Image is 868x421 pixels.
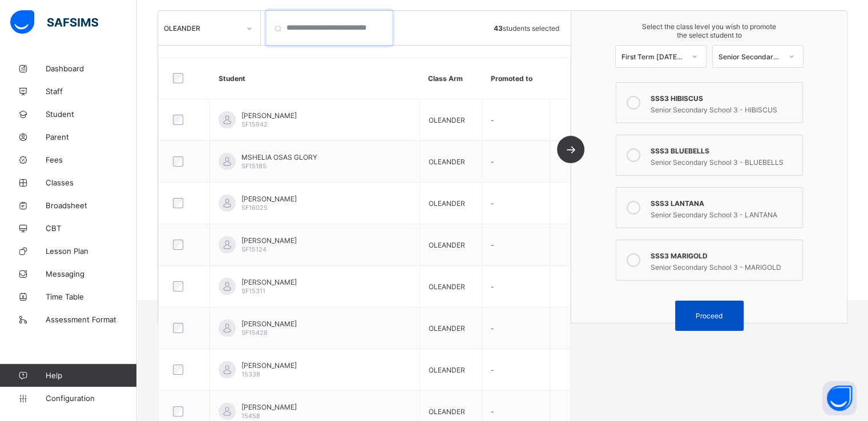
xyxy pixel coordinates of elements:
[651,196,797,208] div: SSS3 LANTANA
[491,282,494,291] span: -
[46,269,137,278] span: Messaging
[46,224,137,233] span: CBT
[241,204,268,212] span: SF16025
[651,103,797,114] div: Senior Secondary School 3 - HIBISCUS
[429,407,465,416] span: OLEANDER
[241,287,265,295] span: SF15311
[46,132,137,141] span: Parent
[46,292,137,301] span: Time Table
[46,315,137,324] span: Assessment Format
[241,236,297,245] span: [PERSON_NAME]
[482,58,550,99] th: Promoted to
[491,324,494,333] span: -
[241,361,297,370] span: [PERSON_NAME]
[429,241,465,249] span: OLEANDER
[429,199,465,208] span: OLEANDER
[210,58,420,99] th: Student
[429,366,465,374] span: OLEANDER
[46,110,137,119] span: Student
[46,64,137,73] span: Dashboard
[46,246,137,256] span: Lesson Plan
[621,52,684,61] div: First Term [DATE]-[DATE]
[491,241,494,249] span: -
[241,403,297,411] span: [PERSON_NAME]
[651,249,797,260] div: SSS3 MARIGOLD
[651,155,797,167] div: Senior Secondary School 3 - BLUEBELLS
[429,282,465,291] span: OLEANDER
[718,52,781,61] div: Senior Secondary School 3
[491,366,494,374] span: -
[429,324,465,333] span: OLEANDER
[491,199,494,208] span: -
[46,394,136,403] span: Configuration
[651,91,797,103] div: SSS3 HIBISCUS
[491,157,494,166] span: -
[241,329,268,337] span: SF15428
[46,155,137,164] span: Fees
[583,22,835,39] span: Select the class level you wish to promote the select student to
[651,208,797,219] div: Senior Secondary School 3 - LANTANA
[241,245,267,253] span: SF15124
[822,381,857,415] button: Open asap
[46,371,136,380] span: Help
[241,278,297,286] span: [PERSON_NAME]
[429,157,465,166] span: OLEANDER
[696,311,722,320] span: Proceed
[494,24,503,33] b: 43
[241,412,260,420] span: 15458
[164,24,240,33] div: OLEANDER
[494,24,559,33] span: students selected
[241,111,297,120] span: [PERSON_NAME]
[241,120,268,128] span: SF15942
[241,162,267,170] span: SF15185
[46,178,137,187] span: Classes
[10,10,98,34] img: safsims
[651,260,797,272] div: Senior Secondary School 3 - MARIGOLD
[241,195,297,203] span: [PERSON_NAME]
[241,319,297,328] span: [PERSON_NAME]
[241,153,317,161] span: MSHELIA OSAS GLORY
[241,370,260,378] span: 15338
[651,144,797,155] div: SSS3 BLUEBELLS
[429,116,465,124] span: OLEANDER
[491,407,494,416] span: -
[46,201,137,210] span: Broadsheet
[419,58,482,99] th: Class Arm
[491,116,494,124] span: -
[46,87,137,96] span: Staff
